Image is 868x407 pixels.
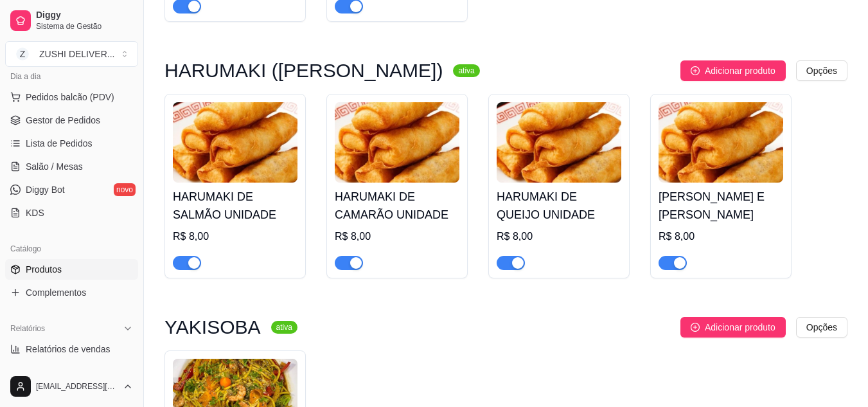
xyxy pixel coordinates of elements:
[5,239,138,259] div: Catálogo
[164,320,261,335] h3: YAKISOBA
[691,66,700,75] span: plus-circle
[796,60,847,81] button: Opções
[796,317,847,338] button: Opções
[659,229,783,244] div: R$ 8,00
[5,179,138,200] a: Diggy Botnovo
[5,41,138,67] button: Select a team
[5,110,138,131] a: Gestor de Pedidos
[36,10,133,21] span: Diggy
[26,114,100,127] span: Gestor de Pedidos
[36,21,133,32] span: Sistema de Gestão
[39,48,114,60] div: ZUSHI DELIVER ...
[26,206,44,219] span: KDS
[173,188,297,224] h4: HARUMAKI DE SALMÃO UNIDADE
[5,203,138,223] a: KDS
[5,362,138,383] a: Relatório de clientes
[164,63,443,78] h3: HARUMAKI ([PERSON_NAME])
[680,317,786,338] button: Adicionar produto
[691,323,700,332] span: plus-circle
[173,102,297,183] img: product-image
[5,66,138,87] div: Dia a dia
[335,102,459,183] img: product-image
[5,339,138,359] a: Relatórios de vendas
[26,286,86,299] span: Complementos
[659,188,783,224] h4: [PERSON_NAME] E [PERSON_NAME]
[26,343,111,356] span: Relatórios de vendas
[271,321,297,334] sup: ativa
[26,263,62,276] span: Produtos
[5,259,138,280] a: Produtos
[5,282,138,303] a: Complementos
[497,229,621,244] div: R$ 8,00
[497,188,621,224] h4: HARUMAKI DE QUEIJO UNIDADE
[453,64,479,77] sup: ativa
[10,323,45,334] span: Relatórios
[806,64,837,78] span: Opções
[5,87,138,107] button: Pedidos balcão (PDV)
[26,160,83,173] span: Salão / Mesas
[26,137,93,150] span: Lista de Pedidos
[705,64,775,78] span: Adicionar produto
[806,320,837,334] span: Opções
[173,229,297,244] div: R$ 8,00
[36,381,118,392] span: [EMAIL_ADDRESS][DOMAIN_NAME]
[5,156,138,177] a: Salão / Mesas
[705,320,775,334] span: Adicionar produto
[5,5,138,36] a: DiggySistema de Gestão
[335,188,459,224] h4: HARUMAKI DE CAMARÃO UNIDADE
[335,229,459,244] div: R$ 8,00
[26,91,114,104] span: Pedidos balcão (PDV)
[5,133,138,154] a: Lista de Pedidos
[497,102,621,183] img: product-image
[659,102,783,183] img: product-image
[26,183,65,196] span: Diggy Bot
[680,60,786,81] button: Adicionar produto
[16,48,29,60] span: Z
[5,371,138,402] button: [EMAIL_ADDRESS][DOMAIN_NAME]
